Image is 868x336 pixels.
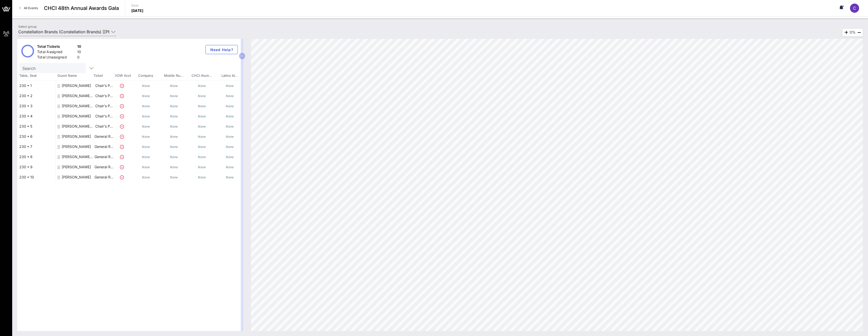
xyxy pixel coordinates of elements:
div: 10 [77,44,81,50]
p: General R… [94,162,114,172]
i: None [170,165,178,169]
p: Date [131,3,144,8]
div: Jose Lopez Portillo [62,152,94,166]
div: C [850,4,859,13]
i: None [142,155,150,159]
span: Guest Name [55,73,93,78]
i: None [142,104,150,108]
a: All Events [16,4,41,12]
span: CHCI 48th Annual Awards Gala [44,4,119,12]
p: General R… [94,172,114,182]
div: 230 • 6 [17,131,55,142]
i: None [142,135,150,139]
p: General R… [94,131,114,142]
div: Total Unassigned [37,55,75,61]
i: None [170,175,178,179]
div: 0% [842,29,863,36]
i: None [142,94,150,98]
span: Need Help? [210,48,233,52]
i: None [226,94,234,98]
i: None [170,155,178,159]
i: None [226,125,234,128]
div: Total Tickets [37,44,75,50]
div: 0 [77,55,81,61]
i: None [198,104,206,108]
p: Chair's P… [94,111,114,121]
i: None [170,135,178,139]
i: None [142,165,150,169]
p: General R… [94,152,114,162]
button: Need Help? [206,45,238,54]
i: None [142,175,150,179]
i: None [226,155,234,159]
span: VOW Acct [114,73,132,78]
div: 230 • 7 [17,142,55,152]
span: Mobile Nu… [160,73,187,78]
i: None [170,84,178,88]
i: None [170,104,178,108]
i: None [226,145,234,149]
i: None [198,145,206,149]
i: None [226,114,234,118]
i: None [226,135,234,139]
i: None [170,94,178,98]
i: None [170,125,178,128]
div: Monserrat Gomez Lora [62,121,94,135]
i: None [170,114,178,118]
div: Nancy Arias [62,111,91,125]
div: Sergio Gomez Lora [62,101,94,115]
i: None [198,175,206,179]
div: 230 • 8 [17,152,55,162]
div: Maria Calderon [62,131,91,146]
div: 10 [77,49,81,56]
div: Allison Scarborough [62,162,91,176]
i: None [170,145,178,149]
div: Total Assigned [37,49,75,56]
p: [DATE] [131,8,144,13]
i: None [226,175,234,179]
i: None [226,165,234,169]
div: 230 • 5 [17,121,55,131]
div: 230 • 9 [17,162,55,172]
i: None [198,84,206,88]
span: CHCI Alum… [187,73,215,78]
i: None [226,104,234,108]
p: Chair's P… [94,81,114,91]
p: Chair's P… [94,121,114,131]
span: Ticket [93,73,114,78]
div: Diego Marroquin [62,142,91,156]
div: Linda Guzman [62,172,91,186]
div: 230 • 2 [17,91,55,101]
label: Select group [18,25,37,28]
i: None [142,84,150,88]
span: Table, Seat [17,73,55,78]
i: None [142,145,150,149]
i: None [198,155,206,159]
div: Edgar Guillaumin [62,81,91,95]
i: None [142,114,150,118]
i: None [142,125,150,128]
i: None [226,84,234,88]
div: Alejandra Perez Marroquin Bitar [62,91,94,105]
i: None [198,125,206,128]
span: All Events [24,6,38,10]
p: General R… [94,142,114,152]
i: None [198,135,206,139]
span: C [853,6,856,11]
i: None [198,165,206,169]
i: None [198,94,206,98]
div: 230 • 4 [17,111,55,121]
i: None [198,114,206,118]
span: Company [132,73,160,78]
div: 230 • 1 [17,81,55,91]
div: 230 • 3 [17,101,55,111]
div: 230 • 10 [17,172,55,182]
p: Chair's P… [94,101,114,111]
span: Latino Id… [215,73,243,78]
p: Chair's P… [94,91,114,101]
